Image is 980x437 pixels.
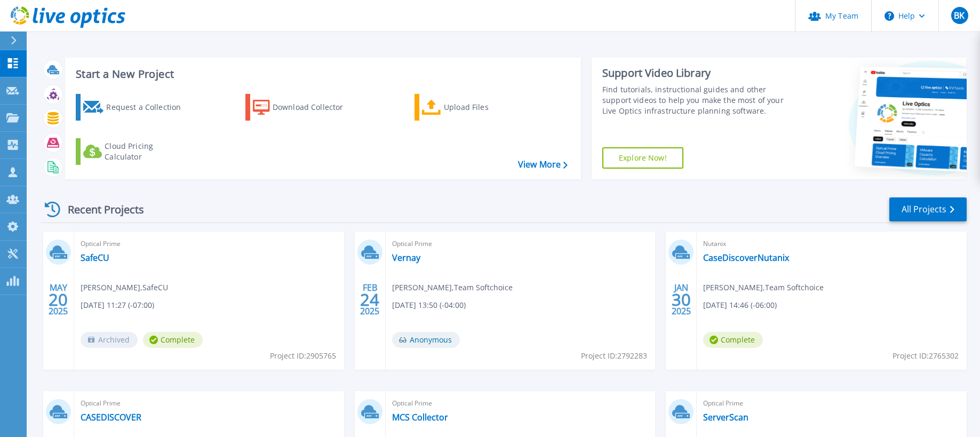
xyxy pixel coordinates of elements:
[392,299,466,311] span: [DATE] 13:50 (-04:00)
[672,295,691,304] span: 30
[81,282,168,293] span: [PERSON_NAME] , SafeCU
[245,94,364,121] a: Download Collector
[444,97,529,118] div: Upload Files
[81,299,154,311] span: [DATE] 11:27 (-07:00)
[893,350,959,362] span: Project ID: 2765302
[602,147,683,169] a: Explore Now!
[671,280,691,319] div: JAN 2025
[703,299,777,311] span: [DATE] 14:46 (-06:00)
[81,412,141,423] a: CASEDISCOVER
[415,94,533,121] a: Upload Files
[81,332,138,348] span: Archived
[81,252,109,263] a: SafeCU
[392,398,649,409] span: Optical Prime
[703,332,763,348] span: Complete
[270,350,336,362] span: Project ID: 2905765
[392,282,513,293] span: [PERSON_NAME] , Team Softchoice
[392,412,448,423] a: MCS Collector
[143,332,203,348] span: Complete
[392,252,420,263] a: Vernay
[703,252,789,263] a: CaseDiscoverNutanix
[41,196,158,223] div: Recent Projects
[518,160,568,170] a: View More
[105,141,190,162] div: Cloud Pricing Calculator
[392,332,460,348] span: Anonymous
[106,97,192,118] div: Request a Collection
[602,66,793,80] div: Support Video Library
[703,412,748,423] a: ServerScan
[76,68,567,80] h3: Start a New Project
[76,94,195,121] a: Request a Collection
[392,238,649,250] span: Optical Prime
[76,138,195,165] a: Cloud Pricing Calculator
[81,398,338,409] span: Optical Prime
[889,197,967,221] a: All Projects
[703,282,824,293] span: [PERSON_NAME] , Team Softchoice
[273,97,358,118] div: Download Collector
[703,238,960,250] span: Nutanix
[602,84,793,116] div: Find tutorials, instructional guides and other support videos to help you make the most of your L...
[360,280,380,319] div: FEB 2025
[703,398,960,409] span: Optical Prime
[360,295,379,304] span: 24
[581,350,647,362] span: Project ID: 2792283
[48,280,68,319] div: MAY 2025
[49,295,68,304] span: 20
[954,11,965,20] span: BK
[81,238,338,250] span: Optical Prime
